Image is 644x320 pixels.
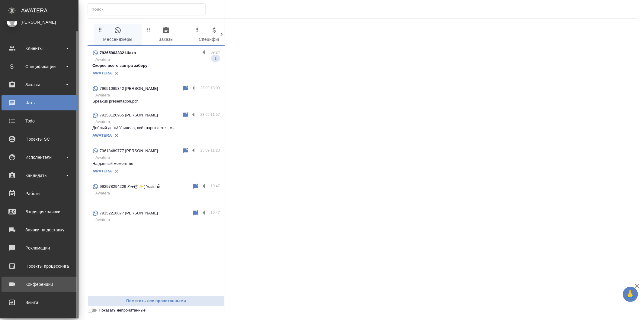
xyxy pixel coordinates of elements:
[92,125,220,131] p: Добрый день! Увидела, всё открывается, с...
[92,63,220,69] p: Скорее всего завтра заберу
[92,71,112,75] a: AWATERA
[2,259,77,274] a: Проекты процессинга
[88,46,225,81] div: 79265903332 Шахо09:24AwateraСкорее всего завтра заберу2AWATERA
[112,167,121,176] button: Удалить привязку
[2,204,77,219] a: Входящие заявки
[5,225,74,234] div: Заявки на доставку
[88,296,225,306] button: Пометить все прочитанными
[5,80,74,89] div: Заказы
[146,27,187,43] span: Заказы
[211,210,220,216] p: 10:47
[21,5,78,17] div: AWATERA
[95,155,220,161] p: Awatera
[192,183,199,190] div: Пометить непрочитанным
[5,262,74,271] div: Проекты процессинга
[95,217,220,223] p: Awatera
[200,147,220,153] p: 23.09 11:23
[2,295,77,310] a: Выйти
[2,222,77,237] a: Заявки на доставку
[192,210,199,217] div: Пометить непрочитанным
[5,116,74,126] div: Todo
[5,298,74,307] div: Выйти
[100,148,158,154] p: 79618489777 [PERSON_NAME]
[200,112,220,118] p: 23.09 11:57
[5,19,74,25] div: [PERSON_NAME]
[182,85,189,92] div: Пометить непрочитанным
[88,81,225,108] div: 79651065342 [PERSON_NAME]23.09 18:09AwateraSpeakus presentation.pdf
[92,169,112,173] a: AWATERA
[88,206,225,233] div: 79152218877 [PERSON_NAME]10:47Awatera
[5,171,74,180] div: Кандидаты
[100,184,160,190] p: 992978294229 ✍︎◂◂⍣̶⃝̶ ✨( Yosin )⸙ꠋꠋꠋꠋꠋ
[97,27,138,43] span: Мессенджеры
[200,85,220,91] p: 23.09 18:09
[5,153,74,162] div: Исполнители
[5,280,74,289] div: Конференции
[95,57,220,63] p: Awatera
[88,144,225,179] div: 79618489777 [PERSON_NAME]23.09 11:23AwateraНа данный момент нетAWATERA
[98,27,103,32] svg: Зажми и перетащи, чтобы поменять порядок вкладок
[91,5,205,14] input: Поиск
[194,27,200,32] svg: Зажми и перетащи, чтобы поменять порядок вкладок
[92,98,220,104] p: Speakus presentation.pdf
[100,210,158,216] p: 79152218877 [PERSON_NAME]
[91,298,221,305] span: Пометить все прочитанными
[5,189,74,198] div: Работы
[5,243,74,253] div: Рекламации
[2,95,77,110] a: Чаты
[623,287,638,302] button: 🙏
[92,133,112,138] a: AWATERA
[112,131,121,140] button: Удалить привязку
[88,108,225,144] div: 79153120965 [PERSON_NAME]23.09 11:57AwateraДобрый день! Увидела, всё открывается, с...AWATERA
[92,161,220,167] p: На данный момент нет
[99,307,146,313] span: Показать непрочитанные
[88,179,225,206] div: 992978294229 ✍︎◂◂⍣̶⃝̶ ✨( Yosin )⸙ꠋꠋꠋꠋꠋ10:47Awatera
[2,186,77,201] a: Работы
[112,69,121,78] button: Удалить привязку
[194,27,235,43] span: Спецификации
[5,135,74,144] div: Проекты SC
[95,190,220,196] p: Awatera
[100,112,158,118] p: 79153120965 [PERSON_NAME]
[5,44,74,53] div: Клиенты
[95,119,220,125] p: Awatera
[95,92,220,98] p: Awatera
[5,207,74,216] div: Входящие заявки
[211,49,220,55] p: 09:24
[2,240,77,256] a: Рекламации
[182,112,189,119] div: Пометить непрочитанным
[625,288,636,301] span: 🙏
[211,183,220,189] p: 10:47
[100,50,136,56] p: 79265903332 Шахо
[2,132,77,147] a: Проекты SC
[100,86,158,92] p: 79651065342 [PERSON_NAME]
[5,62,74,71] div: Спецификации
[2,277,77,292] a: Конференции
[211,55,220,61] span: 2
[182,147,189,155] div: Пометить непрочитанным
[2,113,77,129] a: Todo
[5,98,74,107] div: Чаты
